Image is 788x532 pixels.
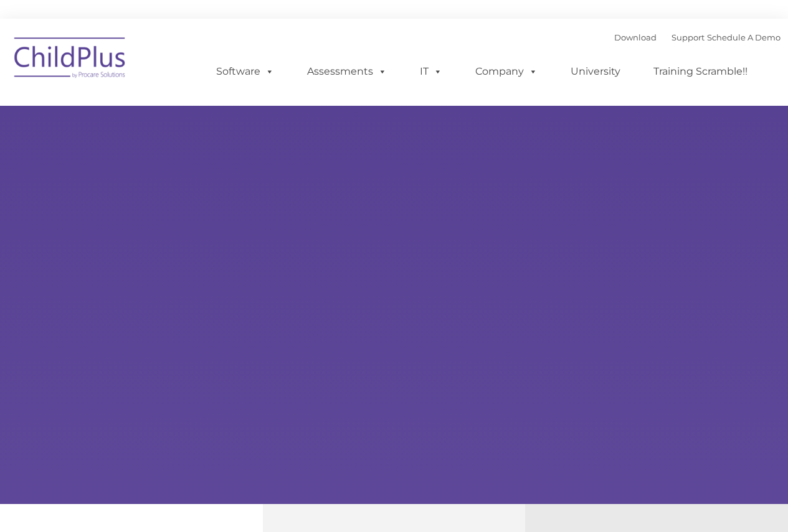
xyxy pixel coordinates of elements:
[407,59,455,84] a: IT
[614,32,657,42] a: Download
[558,59,633,84] a: University
[614,32,781,42] font: |
[463,59,550,84] a: Company
[707,32,781,42] a: Schedule A Demo
[641,59,760,84] a: Training Scramble!!
[204,59,287,84] a: Software
[295,59,399,84] a: Assessments
[672,32,705,42] a: Support
[8,29,133,91] img: ChildPlus by Procare Solutions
